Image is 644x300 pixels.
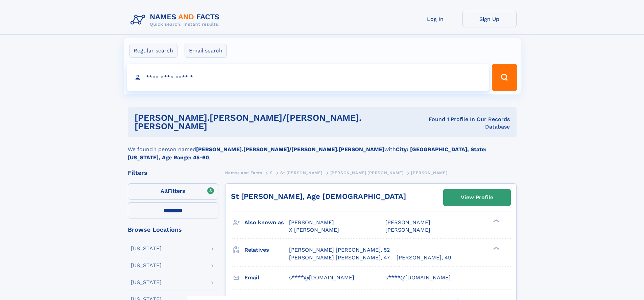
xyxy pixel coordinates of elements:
div: Filters [128,170,218,176]
label: Filters [128,183,218,200]
div: [US_STATE] [131,246,162,251]
span: [PERSON_NAME] [411,170,447,175]
span: [PERSON_NAME] [289,219,334,226]
a: Names and Facts [225,168,262,177]
div: [US_STATE] [131,280,162,285]
span: [PERSON_NAME] [385,227,430,233]
a: S [270,168,273,177]
span: St.[PERSON_NAME] [280,170,323,175]
a: Log In [408,11,462,27]
div: We found 1 person named with . [128,137,517,162]
input: search input [127,64,489,91]
span: X [PERSON_NAME] [289,227,339,233]
b: City: [GEOGRAPHIC_DATA], State: [US_STATE], Age Range: 45-60 [128,146,486,161]
div: [US_STATE] [131,263,162,268]
h3: Relatives [244,244,289,256]
button: Search Button [492,64,517,91]
div: ❯ [492,219,500,223]
span: [PERSON_NAME] [385,219,430,226]
div: Browse Locations [128,227,218,233]
div: View Profile [461,190,493,205]
a: View Profile [444,189,510,206]
h3: Also known as [244,217,289,228]
b: [PERSON_NAME].[PERSON_NAME]/[PERSON_NAME].[PERSON_NAME] [196,146,384,153]
label: Regular search [129,44,177,58]
a: St [PERSON_NAME], Age [DEMOGRAPHIC_DATA] [231,192,406,201]
span: S [270,170,273,175]
a: St.[PERSON_NAME] [280,168,323,177]
img: Logo Names and Facts [128,11,225,29]
a: [PERSON_NAME], 49 [397,254,451,261]
a: Sign Up [462,11,517,27]
div: Found 1 Profile In Our Records Database [410,116,509,131]
h1: [PERSON_NAME].[PERSON_NAME]/[PERSON_NAME].[PERSON_NAME] [135,114,411,131]
div: ❯ [492,246,500,251]
label: Email search [185,44,227,58]
h3: Email [244,272,289,283]
a: [PERSON_NAME].[PERSON_NAME] [330,168,404,177]
a: [PERSON_NAME] [PERSON_NAME], 47 [289,254,390,261]
span: All [161,188,168,194]
a: [PERSON_NAME] [PERSON_NAME], 52 [289,246,390,254]
span: [PERSON_NAME].[PERSON_NAME] [330,170,404,175]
